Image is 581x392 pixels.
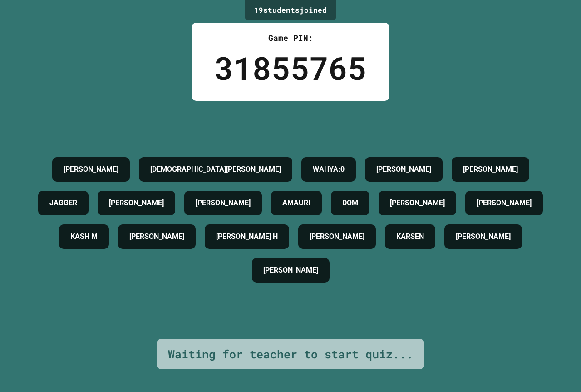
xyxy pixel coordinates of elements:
[70,231,98,242] h4: KASH M
[396,231,424,242] h4: KARSEN
[214,44,367,92] div: 31855765
[463,164,518,175] h4: [PERSON_NAME]
[282,198,310,208] h4: AMAURI
[216,231,278,242] h4: [PERSON_NAME] H
[109,198,164,208] h4: [PERSON_NAME]
[263,265,318,276] h4: [PERSON_NAME]
[342,198,358,208] h4: DOM
[214,32,367,44] div: Game PIN:
[477,198,532,208] h4: [PERSON_NAME]
[129,231,184,242] h4: [PERSON_NAME]
[376,164,431,175] h4: [PERSON_NAME]
[64,164,118,175] h4: [PERSON_NAME]
[49,198,77,208] h4: JAGGER
[310,231,364,242] h4: [PERSON_NAME]
[390,198,445,208] h4: [PERSON_NAME]
[456,231,511,242] h4: [PERSON_NAME]
[313,164,345,175] h4: WAHYA:0
[196,198,251,208] h4: [PERSON_NAME]
[168,346,413,363] div: Waiting for teacher to start quiz...
[150,164,281,175] h4: [DEMOGRAPHIC_DATA][PERSON_NAME]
